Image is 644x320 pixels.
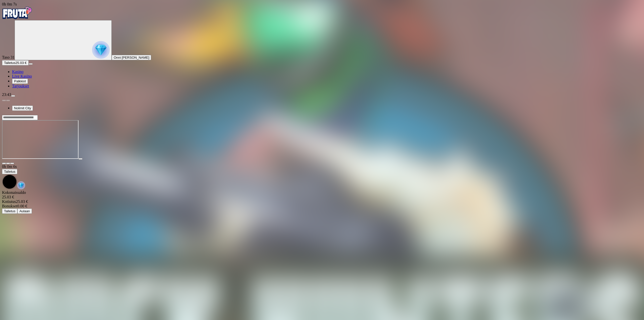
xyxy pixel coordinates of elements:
[2,7,32,19] img: Fruta
[4,209,15,213] span: Talletus
[11,95,15,97] button: menu
[2,163,6,164] button: close icon
[2,92,11,97] span: 23:43
[78,158,83,160] button: play icon
[2,55,15,59] span: Taso 31
[2,100,6,101] button: prev slide
[2,120,78,159] iframe: Duck Hunters
[2,190,642,199] div: Kokonaissaldo
[19,209,30,213] span: Aulaan
[2,164,17,169] span: user session time
[17,181,25,189] img: reward-icon
[14,106,31,110] span: Nolimit City
[15,20,112,60] button: reward progress
[2,199,16,204] span: Kotiutus
[2,164,642,190] div: Game menu
[2,199,642,204] div: 25.03 €
[4,61,15,65] span: Talletus
[2,204,17,208] span: Bonukset
[12,74,32,78] a: Live Kasino
[112,55,151,60] button: Onni [PERSON_NAME]
[6,100,10,101] button: next slide
[2,60,29,65] button: Talletusplus icon25.03 €
[12,105,33,111] button: Nolimit City
[2,69,642,88] nav: Main menu
[2,16,32,20] a: Fruta
[114,56,149,59] span: Onni [PERSON_NAME]
[10,163,14,164] button: fullscreen icon
[92,41,110,59] img: reward progress
[6,163,10,164] button: chevron-down icon
[17,208,32,214] button: Aulaan
[15,61,26,65] span: 25.03 €
[2,208,17,214] button: Talletus
[2,190,642,214] div: Game menu content
[2,115,38,120] input: Search
[12,79,28,84] button: Palkkiot
[14,79,26,83] span: Palkkiot
[2,169,17,174] button: Talletus
[12,84,29,88] a: Tarjoukset
[2,2,17,6] span: user session time
[29,63,33,65] button: menu
[2,204,642,208] div: 0.00 €
[2,7,642,88] nav: Primary
[2,195,642,199] div: 25.03 €
[4,170,15,173] span: Talletus
[12,69,23,74] a: Kasino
